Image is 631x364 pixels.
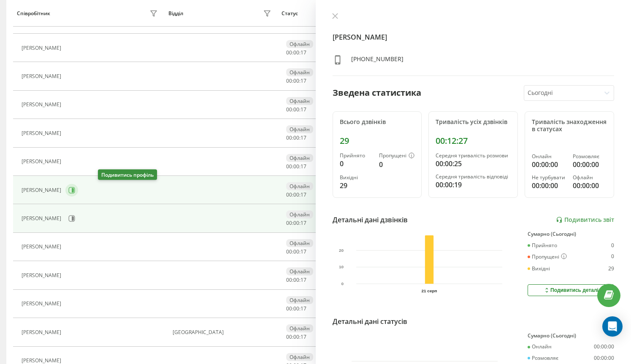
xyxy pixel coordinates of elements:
div: 29 [340,181,373,191]
div: Подивитись деталі [543,287,599,294]
div: Офлайн [286,154,313,162]
div: 00:00:19 [436,180,511,190]
a: Подивитись звіт [556,216,614,224]
div: : : [286,164,306,170]
div: Пропущені [528,253,567,260]
span: 17 [301,333,306,340]
div: Офлайн [286,296,313,304]
span: 17 [301,134,306,141]
span: 00 [293,248,299,255]
div: Пропущені [379,153,414,159]
span: 00 [293,305,299,312]
div: 0 [340,159,373,169]
div: [PERSON_NAME] [22,244,63,250]
div: [PERSON_NAME] [22,272,63,278]
div: 29 [608,266,614,272]
span: 00 [286,219,292,226]
div: [PERSON_NAME] [22,187,63,193]
div: Open Intercom Messenger [602,316,623,337]
div: 00:00:00 [594,344,614,350]
div: 29 [340,136,415,146]
div: : : [286,50,306,56]
span: 00 [293,49,299,56]
div: Прийнято [528,243,557,248]
button: Подивитись деталі [528,284,614,296]
div: 00:00:00 [573,181,607,191]
span: 00 [286,77,292,84]
div: Офлайн [286,125,313,133]
div: 00:00:25 [436,159,511,169]
div: Вихідні [340,175,373,181]
div: Подивитись профіль [98,170,157,180]
div: Офлайн [286,324,313,332]
span: 00 [293,77,299,84]
div: : : [286,334,306,340]
div: Зведена статистика [333,86,421,99]
div: Вихідні [528,266,550,272]
span: 00 [293,333,299,340]
div: : : [286,220,306,226]
span: 17 [301,191,306,198]
div: Офлайн [286,182,313,190]
span: 17 [301,276,306,283]
text: 21 серп [421,289,437,293]
span: 00 [286,134,292,141]
div: Відділ [168,11,183,16]
div: 00:00:00 [573,159,607,170]
text: 0 [341,282,344,286]
text: 20 [339,248,344,253]
span: 00 [286,106,292,113]
span: 00 [293,163,299,170]
div: Офлайн [286,68,313,76]
div: 00:00:00 [532,159,566,170]
div: Статус [282,11,298,16]
span: 00 [293,276,299,283]
h4: [PERSON_NAME] [333,32,615,42]
div: [PERSON_NAME] [22,301,63,307]
div: Середня тривалість розмови [436,153,511,159]
span: 00 [293,219,299,226]
div: Прийнято [340,153,373,159]
div: Тривалість знаходження в статусах [532,119,607,133]
span: 00 [286,49,292,56]
div: 0 [611,243,614,248]
div: Офлайн [286,267,313,275]
div: 00:00:00 [594,355,614,361]
div: [GEOGRAPHIC_DATA] [173,329,273,335]
div: Офлайн [286,40,313,48]
div: [PERSON_NAME] [22,102,63,108]
div: 0 [611,253,614,260]
div: 00:00:00 [532,181,566,191]
div: Офлайн [286,353,313,361]
div: Середня тривалість відповіді [436,174,511,180]
div: Детальні дані дзвінків [333,215,408,225]
span: 00 [286,191,292,198]
div: : : [286,22,306,27]
div: Офлайн [573,175,607,181]
span: 17 [301,248,306,255]
div: Не турбувати [532,175,566,181]
span: 17 [301,106,306,113]
span: 17 [301,219,306,226]
span: 00 [293,191,299,198]
div: : : [286,249,306,255]
div: [PERSON_NAME] [22,358,63,364]
div: Офлайн [286,97,313,105]
div: Розмовляє [528,355,558,361]
div: [PERSON_NAME] [22,130,63,136]
div: : : [286,78,306,84]
span: 00 [286,333,292,340]
div: 00:12:27 [436,136,511,146]
span: 17 [301,49,306,56]
div: Розмовляє [573,154,607,159]
div: : : [286,306,306,312]
div: : : [286,135,306,141]
span: 00 [286,305,292,312]
div: Детальні дані статусів [333,316,407,326]
div: [PERSON_NAME] [22,216,63,221]
div: Всього дзвінків [340,119,415,126]
span: 17 [301,77,306,84]
div: : : [286,277,306,283]
div: : : [286,192,306,198]
span: 00 [293,106,299,113]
